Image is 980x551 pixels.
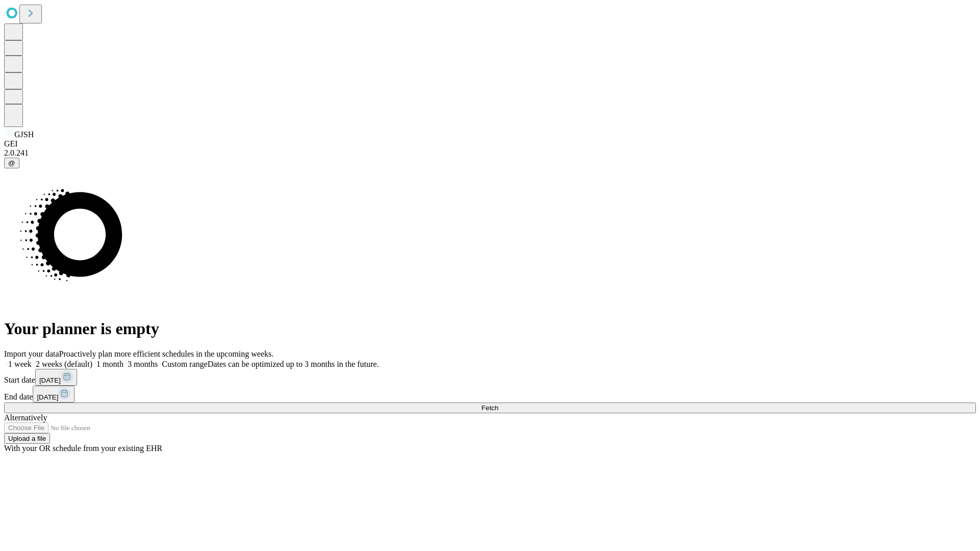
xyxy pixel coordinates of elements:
span: Alternatively [4,413,47,422]
span: [DATE] [39,377,61,384]
div: GEI [4,139,976,148]
span: [DATE] [37,393,58,401]
span: Fetch [481,404,498,412]
button: [DATE] [33,386,75,403]
button: Fetch [4,403,976,413]
div: Start date [4,369,976,386]
div: 2.0.241 [4,148,976,158]
button: Upload a file [4,433,50,444]
span: @ [8,159,15,167]
button: [DATE] [35,369,77,386]
span: Dates can be optimized up to 3 months in the future. [208,360,379,368]
span: GJSH [14,130,34,139]
span: 2 weeks (default) [36,360,92,368]
span: 1 week [8,360,32,368]
span: With your OR schedule from your existing EHR [4,444,162,453]
button: @ [4,158,19,168]
div: End date [4,386,976,403]
h1: Your planner is empty [4,319,976,338]
span: Import your data [4,349,59,358]
span: Custom range [162,360,207,368]
span: 1 month [96,360,124,368]
span: 3 months [128,360,158,368]
span: Proactively plan more efficient schedules in the upcoming weeks. [59,349,274,358]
